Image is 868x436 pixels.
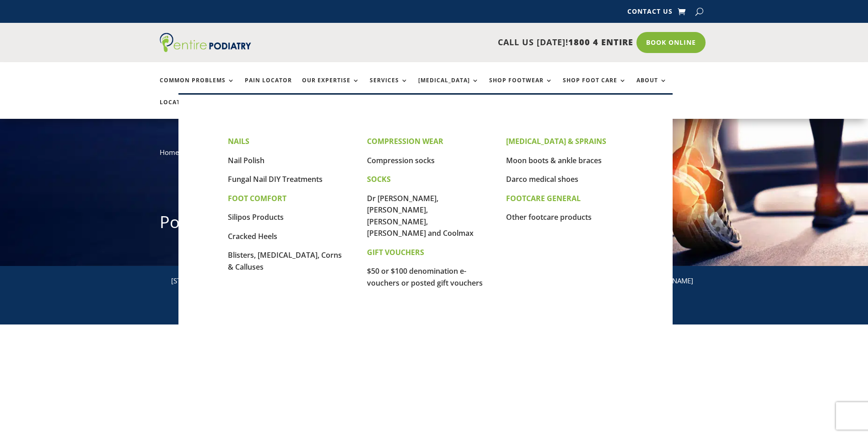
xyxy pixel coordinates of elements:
p: CALL US [DATE]! [286,37,633,48]
b: FOOTCARE GENERAL [506,193,581,203]
span: GIFT VOUCHERS [367,247,424,257]
a: Moon boots & ankle braces [506,155,602,165]
a: Other footcare products [506,212,592,222]
span: SOCKS [367,174,391,184]
a: Silipos Products [228,212,284,222]
span: NAILS [228,136,249,146]
a: Locations [160,99,205,119]
span: FOOT COMFORT [228,193,286,203]
span: [MEDICAL_DATA] & SPRAINS [506,136,606,146]
a: $50 or $100 denomination e-vouchers or posted gift vouchers [367,266,483,288]
a: About [636,77,667,97]
a: Our Expertise [302,77,360,97]
div: [STREET_ADDRESS] [171,275,289,287]
a: Common Problems [160,77,235,97]
a: [MEDICAL_DATA] [418,77,479,97]
a: Shop Footwear [489,77,553,97]
a: Darco medical shoes [506,174,578,184]
a: Dr [PERSON_NAME], [PERSON_NAME], [PERSON_NAME], [PERSON_NAME] and Coolmax [367,193,474,239]
h1: Podiatrist Chermside [160,211,709,238]
a: Blisters, [MEDICAL_DATA], Corns & Calluses [228,250,342,272]
nav: breadcrumb [160,146,709,165]
a: Services [370,77,408,97]
a: Entire Podiatry [160,45,251,54]
a: Pain Locator [245,77,292,97]
a: Book Online [636,32,706,53]
a: Contact Us [627,8,673,18]
span: 1800 4 ENTIRE [568,37,633,48]
img: logo (1) [160,33,251,52]
a: Nail Polish [228,155,264,165]
a: Cracked Heels [228,231,277,241]
span: COMPRESSION WEAR [367,136,443,146]
a: Fungal Nail DIY Treatments [228,174,323,184]
a: Compression socks [367,155,435,165]
a: Home [160,148,179,157]
a: Shop Foot Care [563,77,626,97]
